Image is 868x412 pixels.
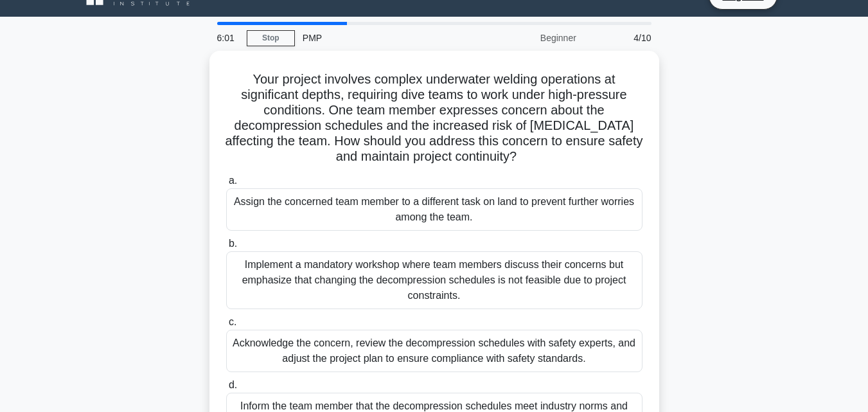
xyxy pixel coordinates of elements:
div: 4/10 [584,25,659,51]
div: Acknowledge the concern, review the decompression schedules with safety experts, and adjust the p... [226,330,642,372]
span: d. [229,379,237,390]
div: 6:01 [209,25,247,51]
h5: Your project involves complex underwater welding operations at significant depths, requiring dive... [225,71,644,165]
a: Stop [247,30,295,46]
div: Implement a mandatory workshop where team members discuss their concerns but emphasize that chang... [226,251,642,309]
div: PMP [295,25,472,51]
span: c. [229,316,236,327]
span: a. [229,175,237,186]
div: Assign the concerned team member to a different task on land to prevent further worries among the... [226,188,642,231]
span: b. [229,238,237,249]
div: Beginner [472,25,584,51]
